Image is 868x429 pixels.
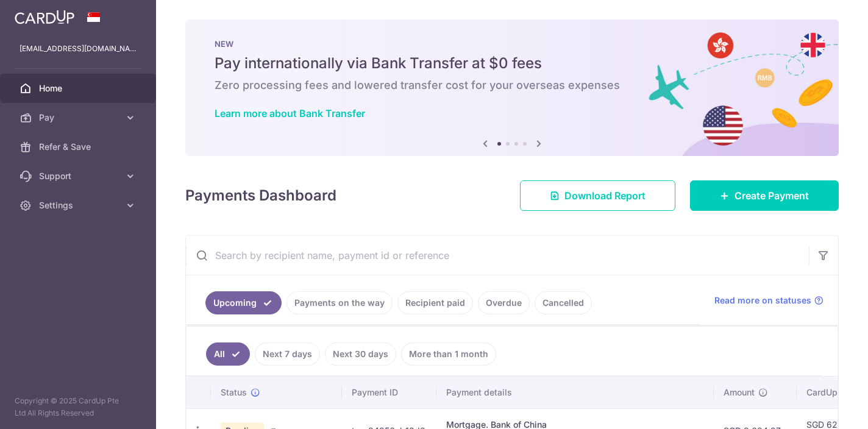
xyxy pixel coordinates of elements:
[806,386,853,399] span: CardUp fee
[205,291,282,314] a: Upcoming
[39,112,119,124] span: Pay
[206,342,250,366] a: All
[186,236,809,275] input: Search by recipient name, payment id or reference
[215,78,809,93] h6: Zero processing fees and lowered transfer cost for your overseas expenses
[436,377,714,408] th: Payment details
[20,43,137,55] p: [EMAIL_ADDRESS][DOMAIN_NAME]
[286,291,393,314] a: Payments on the way
[39,170,119,182] span: Support
[724,386,755,399] span: Amount
[690,180,839,211] a: Create Payment
[401,342,496,366] a: More than 1 month
[564,188,646,203] span: Download Report
[39,199,119,211] span: Settings
[535,291,592,314] a: Cancelled
[255,342,320,366] a: Next 7 days
[39,82,119,94] span: Home
[215,107,365,119] a: Learn more about Bank Transfer
[478,291,530,314] a: Overdue
[735,188,809,203] span: Create Payment
[39,141,119,153] span: Refer & Save
[714,294,811,307] span: Read more on statuses
[221,386,247,399] span: Status
[185,19,839,156] img: Bank transfer banner
[342,377,436,408] th: Payment ID
[215,54,809,73] h5: Pay internationally via Bank Transfer at $0 fees
[520,180,675,211] a: Download Report
[15,10,74,24] img: CardUp
[185,185,336,207] h4: Payments Dashboard
[28,9,53,19] span: Help
[397,291,473,314] a: Recipient paid
[714,294,824,307] a: Read more on statuses
[325,342,396,366] a: Next 30 days
[215,39,809,49] p: NEW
